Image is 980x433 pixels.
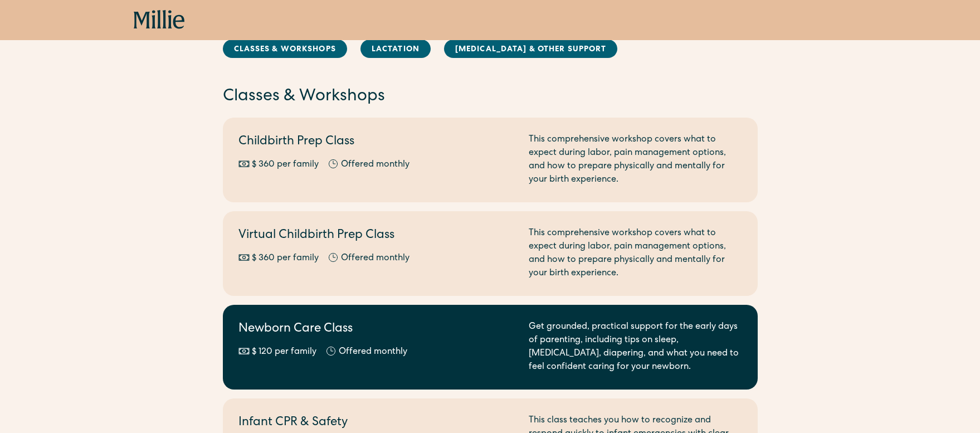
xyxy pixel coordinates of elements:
h2: Childbirth Prep Class [238,133,515,152]
div: Offered monthly [339,346,407,359]
div: Get grounded, practical support for the early days of parenting, including tips on sleep, [MEDICA... [529,320,742,374]
h2: Classes & Workshops [223,85,758,109]
div: $ 360 per family [252,252,319,265]
a: Childbirth Prep Class$ 360 per familyOffered monthlyThis comprehensive workshop covers what to ex... [223,118,758,202]
div: $ 360 per family [252,158,319,172]
h2: Infant CPR & Safety [238,414,515,432]
h2: Newborn Care Class [238,320,515,339]
div: Offered monthly [341,252,409,265]
a: [MEDICAL_DATA] & Other Support [444,40,618,58]
div: This comprehensive workshop covers what to expect during labor, pain management options, and how ... [529,227,742,280]
div: This comprehensive workshop covers what to expect during labor, pain management options, and how ... [529,133,742,187]
div: Offered monthly [341,158,409,172]
a: Virtual Childbirth Prep Class$ 360 per familyOffered monthlyThis comprehensive workshop covers wh... [223,211,758,296]
a: Lactation [360,40,431,58]
a: Classes & Workshops [223,40,347,58]
div: $ 120 per family [252,346,316,359]
a: Newborn Care Class$ 120 per familyOffered monthlyGet grounded, practical support for the early da... [223,305,758,390]
h2: Virtual Childbirth Prep Class [238,227,515,245]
